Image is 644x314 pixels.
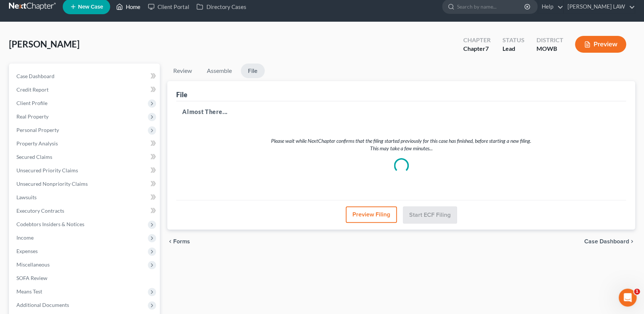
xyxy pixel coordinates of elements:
span: Case Dashboard [16,73,55,79]
div: Chapter [463,36,490,44]
div: Status [502,36,524,44]
span: Real Property [16,113,49,120]
a: Lawsuits [10,191,160,204]
span: Means Test [16,288,42,295]
button: Start ECF Filing [403,206,457,224]
span: 1 [634,289,640,295]
div: File [176,90,187,99]
span: Executory Contracts [16,207,64,214]
button: chevron_left Forms [167,238,200,244]
span: Unsecured Nonpriority Claims [16,181,88,187]
span: Credit Report [16,86,49,93]
h5: Almost There... [182,107,620,116]
a: SOFA Review [10,271,160,285]
span: 7 [485,45,488,52]
div: Lead [502,44,524,53]
div: District [536,36,563,44]
span: Property Analysis [16,140,58,147]
span: Additional Documents [16,302,69,308]
span: Client Profile [16,100,47,106]
span: Codebtors Insiders & Notices [16,221,84,227]
a: Review [167,64,198,78]
a: Assemble [201,64,238,78]
a: Case Dashboard chevron_right [584,238,635,244]
span: Income [16,234,34,241]
a: Unsecured Nonpriority Claims [10,177,160,191]
a: File [241,64,265,78]
iframe: Intercom live chat [619,289,637,307]
a: Credit Report [10,83,160,96]
span: New Case [78,4,103,10]
i: chevron_left [167,238,173,244]
span: [PERSON_NAME] [9,39,80,49]
a: Executory Contracts [10,204,160,218]
span: Forms [173,238,190,244]
a: Case Dashboard [10,70,160,83]
div: Chapter [463,44,490,53]
i: chevron_right [629,238,635,244]
span: Unsecured Priority Claims [16,167,78,173]
span: Expenses [16,248,38,254]
button: Preview Filing [346,206,397,223]
span: SOFA Review [16,275,47,281]
span: Lawsuits [16,194,37,200]
div: MOWB [536,44,563,53]
button: Preview [575,36,626,53]
a: Unsecured Priority Claims [10,164,160,177]
span: Personal Property [16,127,59,133]
p: Please wait while NextChapter confirms that the filing started previously for this case has finis... [200,137,602,152]
span: Miscellaneous [16,261,50,268]
span: Secured Claims [16,154,52,160]
span: Case Dashboard [584,238,629,244]
a: Property Analysis [10,137,160,150]
a: Secured Claims [10,150,160,164]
